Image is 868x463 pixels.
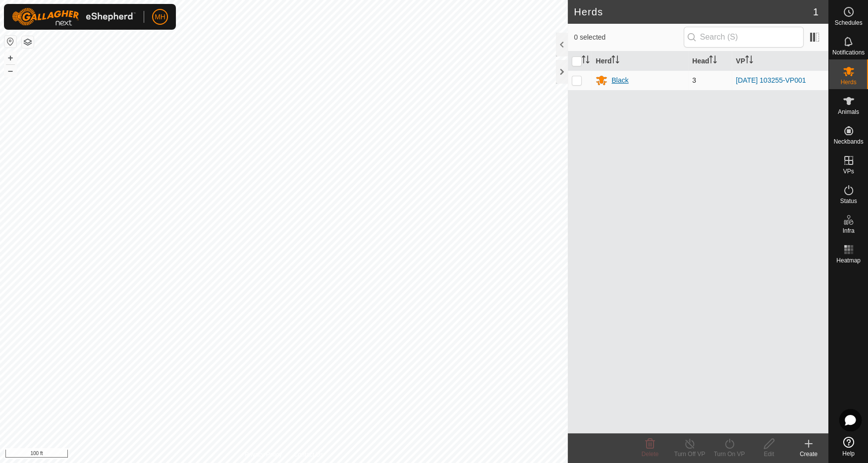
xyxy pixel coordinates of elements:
p-sorticon: Activate to sort [582,57,590,65]
span: Notifications [832,50,865,55]
a: Privacy Policy [245,450,282,459]
p-sorticon: Activate to sort [709,57,717,65]
span: Schedules [834,20,862,26]
a: Help [829,433,868,461]
h2: Herds [574,6,813,18]
input: Search (S) [684,27,804,48]
span: Herds [840,79,856,85]
div: Edit [749,450,789,459]
button: Map Layers [22,36,34,48]
button: – [4,65,16,77]
button: Reset Map [4,36,16,48]
th: VP [732,51,828,71]
button: + [4,52,16,64]
div: Create [789,450,828,459]
div: Turn On VP [709,450,749,459]
a: [DATE] 103255-VP001 [736,76,806,84]
span: Help [842,451,855,457]
span: Infra [842,228,854,234]
span: VPs [843,168,854,174]
p-sorticon: Activate to sort [611,57,619,65]
span: Status [840,198,857,204]
th: Herd [592,51,688,71]
a: Contact Us [294,450,323,459]
span: Animals [838,109,859,115]
span: Heatmap [836,257,861,263]
span: 1 [813,4,818,19]
img: Gallagher Logo [12,8,136,26]
span: 3 [692,76,696,84]
div: Black [611,75,628,86]
span: Delete [642,451,659,458]
p-sorticon: Activate to sort [745,57,753,65]
span: Neckbands [833,139,863,145]
span: 0 selected [574,32,683,43]
span: MH [155,12,165,22]
div: Turn Off VP [670,450,709,459]
th: Head [688,51,732,71]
